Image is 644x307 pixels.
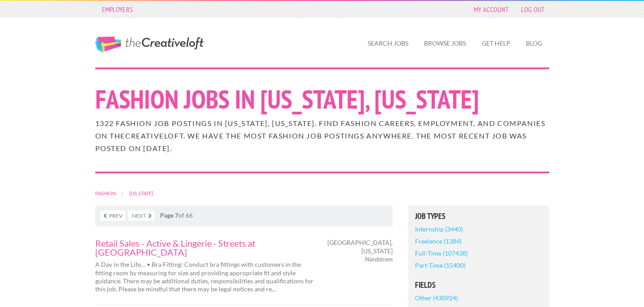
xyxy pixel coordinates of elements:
h2: 1322 Fashion job postings in [US_STATE], [US_STATE]. Find Fashion careers, employment, and compan... [95,117,549,155]
strong: Page 7 [160,211,178,219]
em: Nordstrom [365,255,393,263]
a: Other (430924) [415,292,458,304]
a: Prev [100,210,125,221]
h5: Fields [415,281,542,289]
a: [US_STATE] [129,190,153,196]
h1: Fashion Jobs in [US_STATE], [US_STATE] [95,86,549,112]
a: Internship (3440) [415,223,463,235]
a: Part-Time (15400) [415,259,466,271]
a: Retail Sales - Active & Lingerie - Streets at [GEOGRAPHIC_DATA] [95,239,314,257]
p: A Day in the Life… • Bra Fitting: Conduct bra fittings with customers in the fitting room by meas... [95,261,314,293]
a: The Creative Loft [95,37,203,53]
a: Fashion [95,190,116,196]
a: Freelance (1384) [415,235,462,247]
a: Next [128,210,155,221]
a: Blog [519,33,549,54]
a: Log Out [517,3,549,16]
a: Get Help [475,33,517,54]
nav: of 66 [95,206,393,226]
h5: Job Types [415,212,542,220]
a: Browse Jobs [417,33,473,54]
a: Full-Time (107438) [415,247,468,259]
a: Employers [97,3,138,16]
span: [GEOGRAPHIC_DATA], [US_STATE] [327,239,393,255]
a: Search Jobs [360,33,415,54]
a: My Account [469,3,513,16]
